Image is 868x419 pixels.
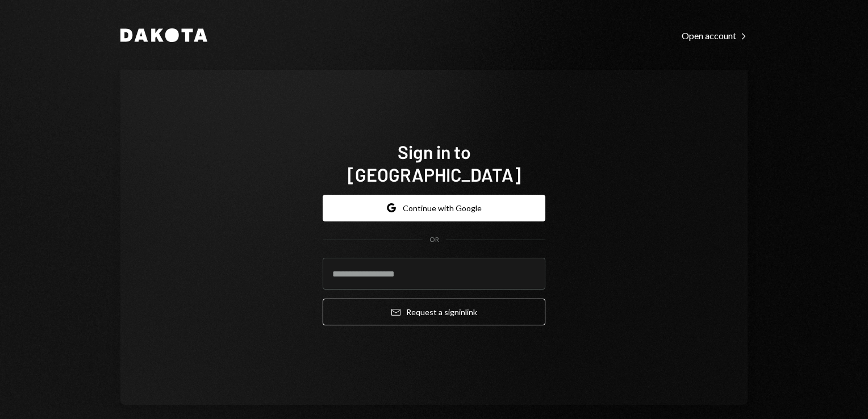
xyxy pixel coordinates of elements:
h1: Sign in to [GEOGRAPHIC_DATA] [323,140,545,186]
div: OR [429,235,439,245]
button: Continue with Google [323,195,545,221]
div: Open account [682,30,748,41]
button: Request a signinlink [323,299,545,325]
a: Open account [682,29,748,41]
